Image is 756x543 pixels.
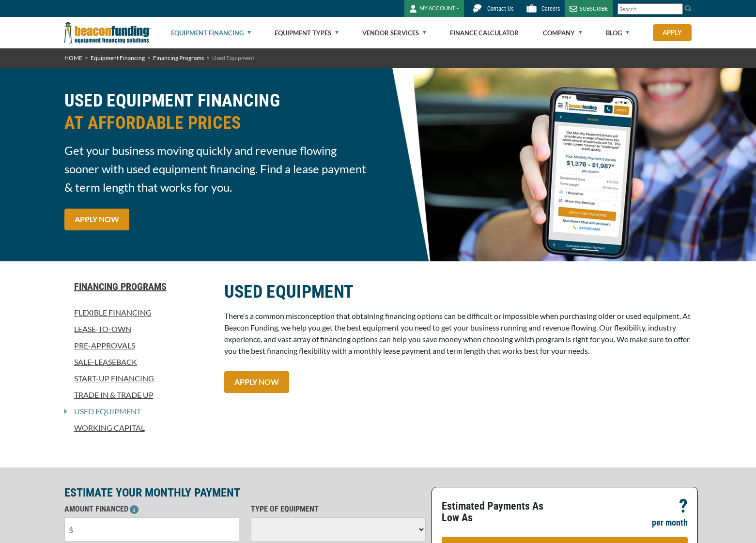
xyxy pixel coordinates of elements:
[679,500,688,512] p: ?
[67,406,141,417] a: Used Equipment
[64,307,213,318] a: Flexible Financing
[487,5,513,12] span: Contact Us
[224,310,692,357] p: There's a common misconception that obtaining financing options can be difficult or impossible wh...
[64,389,213,401] a: Trade In & Trade Up
[64,90,372,134] h2: USED EQUIPMENT FINANCING
[64,323,213,335] a: Lease-To-Own
[64,517,239,542] input: $
[224,281,692,303] h2: USED EQUIPMENT
[64,112,372,134] span: AT AFFORDABLE PRICES
[442,500,559,524] p: Estimated Payments As Low As
[606,17,629,48] a: Blog
[153,54,204,61] a: Financing Programs
[64,487,426,498] p: ESTIMATE YOUR MONTHLY PAYMENT
[652,517,688,528] p: per month
[64,141,372,196] span: Get your business moving quickly and revenue flowing sooner with used equipment financing. Find a...
[251,503,426,515] p: TYPE OF EQUIPMENT
[64,17,151,48] img: Beacon Funding Corporation logo
[64,373,213,384] a: Start-Up Financing
[64,54,82,61] a: HOME
[64,356,213,368] a: Sale-Leaseback
[541,5,560,12] span: Careers
[91,54,145,61] a: Equipment Financing
[64,340,213,351] a: Pre-approvals
[543,17,582,48] a: Company
[684,4,692,12] img: Search
[653,24,692,41] a: Apply
[171,17,251,48] a: Equipment Financing
[450,17,519,48] a: Finance Calculator
[362,17,426,48] a: Vendor Services
[64,503,239,515] p: AMOUNT FINANCED
[64,209,129,230] a: APPLY NOW
[617,3,683,15] input: Search
[64,422,213,434] a: Working Capital
[224,371,289,393] a: APPLY NOW
[673,5,680,13] a: Clear search text
[64,281,213,292] a: Financing Programs
[212,54,254,61] span: Used Equipment
[275,17,339,48] a: Equipment Types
